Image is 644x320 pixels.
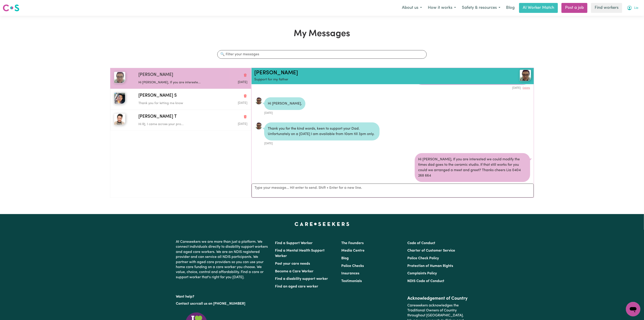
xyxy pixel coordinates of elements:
div: [DATE] [415,85,530,90]
button: Delete conversation [243,114,247,120]
button: Ashley Jed S[PERSON_NAME] SDelete conversationThank you for letting me knowMessage sent on Septem... [110,89,251,110]
img: 6468E57AFFDA6F4E2ACC61CEBF7C297D_avatar_blob [255,122,262,130]
p: Hi RJ, I came across your pro... [138,122,211,127]
span: [PERSON_NAME] [138,72,173,78]
div: Hi [PERSON_NAME], If you are interested we could modify the times dad goes to the ceramic studio.... [415,153,530,182]
div: [DATE] [264,110,305,115]
span: Lia [634,6,638,11]
span: [PERSON_NAME] T [138,114,177,120]
a: call us on [PHONE_NUMBER] [197,302,245,306]
iframe: Button to launch messaging window, conversation in progress [626,302,640,316]
a: Carl Vincent G [485,70,531,81]
button: Delete [523,183,530,187]
a: Careseekers logo [3,3,19,13]
a: AI Worker Match [519,3,558,13]
p: At Careseekers we are more than just a platform. We connect individuals directly to disability su... [176,238,270,282]
a: Post a job [561,3,587,13]
a: Post your care needs [275,262,310,266]
img: View Carl Vincent G's profile [520,70,531,81]
a: Complaints Policy [407,272,437,275]
p: Support for my father [254,77,485,82]
a: Protection of Human Rights [407,264,453,268]
a: Find workers [591,3,622,13]
button: Carl Vincent G[PERSON_NAME]Delete conversationHi [PERSON_NAME], If you are intereste...Message se... [110,68,251,89]
span: Message sent on September 0, 2025 [238,123,247,126]
a: Blog [341,257,349,260]
a: Contact us [176,302,194,306]
a: View Carl Vincent G's profile [255,97,262,105]
input: 🔍 Filter your messages [217,50,426,59]
h1: My Messages [110,28,534,39]
a: Find a Support Worker [275,241,313,245]
h2: Acknowledgement of Country [407,296,468,301]
p: or [176,299,270,308]
img: Ashley Jed S [114,93,125,104]
a: Media Centre [341,249,364,252]
a: NDIS Code of Conduct [407,279,444,283]
p: Thank you for letting me know [138,101,211,106]
button: Delete [523,86,530,90]
p: Hi [PERSON_NAME], If you are intereste... [138,80,211,85]
button: Delete conversation [243,93,247,99]
span: [PERSON_NAME] S [138,93,177,99]
a: Find an aged care worker [275,285,319,288]
a: Become a Care Worker [275,270,314,273]
img: Carl Vincent G [114,72,125,83]
div: Hi [PERSON_NAME], [264,97,305,110]
button: About us [399,3,425,13]
button: Delete conversation [243,72,247,78]
button: How it works [425,3,459,13]
a: Charter of Customer Service [407,249,455,252]
div: [DATE] [415,182,530,187]
button: Safety & resources [459,3,503,13]
a: [PERSON_NAME] [254,70,298,76]
span: Message sent on September 3, 2025 [238,81,247,84]
a: Careseekers home page [295,222,349,226]
a: Insurances [341,272,359,275]
a: Testimonials [341,279,362,283]
img: 6468E57AFFDA6F4E2ACC61CEBF7C297D_avatar_blob [255,97,262,105]
span: Message sent on September 1, 2025 [238,102,247,105]
button: My Account [624,3,641,13]
a: Code of Conduct [407,241,435,245]
a: View Carl Vincent G's profile [255,122,262,130]
a: Blog [503,3,517,13]
p: Want help? [176,292,270,299]
div: Thank you for the kind words, keen to support your Dad. Unfortunately on a [DATE] I am available ... [264,122,380,140]
a: Police Check Policy [407,257,439,260]
div: [DATE] [264,140,380,146]
a: Find a Mental Health Support Worker [275,249,325,258]
a: Find a disability support worker [275,277,328,281]
a: The Founders [341,241,364,245]
button: Honorato T[PERSON_NAME] TDelete conversationHi RJ, I came across your pro...Message sent on Septe... [110,110,251,131]
img: Honorato T [114,114,125,125]
img: Careseekers logo [3,4,19,12]
a: Police Checks [341,264,364,268]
